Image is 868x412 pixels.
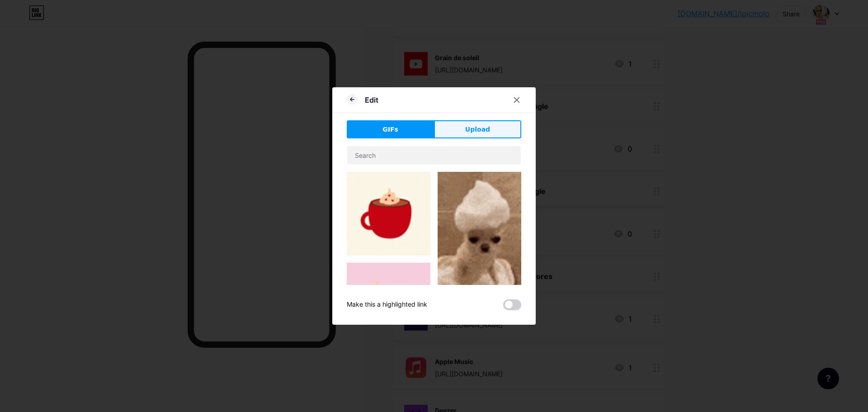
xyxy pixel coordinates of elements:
[438,172,521,321] img: Gihpy
[347,120,434,138] button: GIFs
[347,263,430,346] img: Gihpy
[365,95,378,105] div: Edit
[347,299,427,310] div: Make this a highlighted link
[347,172,430,256] img: Gihpy
[434,120,521,138] button: Upload
[465,125,490,134] span: Upload
[382,125,398,134] span: GIFs
[347,146,521,164] input: Search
